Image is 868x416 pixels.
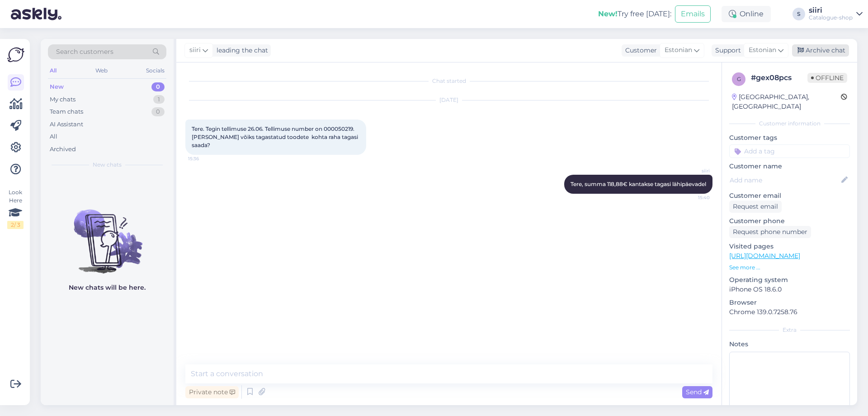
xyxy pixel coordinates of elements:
div: Socials [144,65,166,77]
div: 1 [153,95,165,104]
p: Chrome 139.0.7258.76 [729,307,850,317]
span: Search customers [56,47,113,57]
p: New chats will be here. [69,283,146,292]
div: # gex08pcs [751,72,807,83]
span: Estonian [749,45,776,55]
p: Customer email [729,191,850,201]
div: siiri [809,7,853,14]
div: Customer information [729,120,850,128]
span: Send [686,388,709,396]
b: New! [598,10,618,18]
p: Customer name [729,162,850,171]
button: Emails [675,5,711,23]
div: Request phone number [729,226,811,238]
div: All [50,132,57,141]
img: No chats [41,193,174,275]
div: [GEOGRAPHIC_DATA], [GEOGRAPHIC_DATA] [732,92,841,111]
img: Askly Logo [7,46,24,63]
span: siiri [189,45,201,55]
div: Online [722,6,771,22]
span: 15:36 [188,155,222,162]
div: Look Here [7,188,24,229]
div: Private note [185,386,239,398]
p: Customer phone [729,216,850,226]
div: Chat started [185,77,712,85]
div: S [793,8,805,20]
div: Team chats [50,107,83,116]
div: [DATE] [185,96,712,104]
div: Extra [729,326,850,334]
p: Notes [729,339,850,349]
div: My chats [50,95,75,104]
p: Visited pages [729,242,850,251]
span: Tere, summa 118,88€ kantakse tagasi lähipäevadel [571,181,706,187]
div: Catalogue-shop [809,14,853,21]
p: Browser [729,298,850,307]
a: [URL][DOMAIN_NAME] [729,252,800,260]
span: Offline [807,73,847,83]
p: See more ... [729,263,850,272]
input: Add name [730,175,840,185]
a: siiriCatalogue-shop [809,7,863,21]
span: 15:40 [676,194,710,201]
div: Web [94,65,109,77]
div: 0 [151,107,165,116]
div: Archive chat [792,44,849,57]
input: Add a tag [729,144,850,158]
span: New chats [93,161,122,169]
span: g [737,76,741,82]
div: New [50,82,64,91]
div: All [48,65,58,77]
div: Try free [DATE]: [598,9,671,19]
p: Customer tags [729,133,850,143]
div: Customer [622,46,657,55]
div: 2 / 3 [7,221,24,229]
span: Tere. Tegin tellimuse 26.06. Tellimuse number on 000050219. [PERSON_NAME] võiks tagastatud toodet... [192,125,359,148]
span: Estonian [665,45,692,55]
div: 0 [151,82,165,91]
div: Archived [50,145,76,154]
div: Request email [729,201,782,213]
div: AI Assistant [50,120,83,129]
span: siiri [676,167,710,174]
div: leading the chat [213,46,268,55]
p: Operating system [729,275,850,285]
div: Support [712,46,741,55]
p: iPhone OS 18.6.0 [729,285,850,294]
